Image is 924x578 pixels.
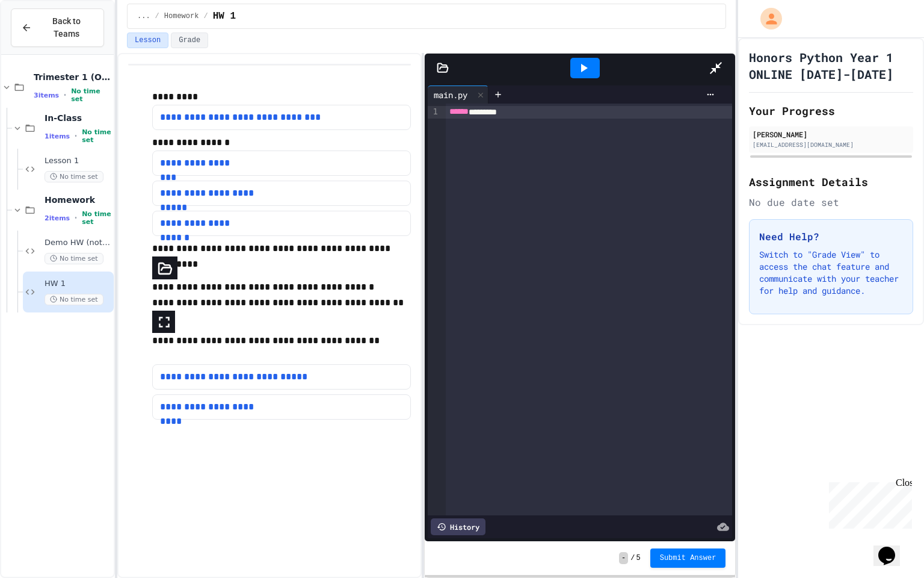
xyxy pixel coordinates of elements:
span: / [630,553,635,563]
button: Grade [171,33,208,48]
span: / [203,11,208,21]
div: [EMAIL_ADDRESS][DOMAIN_NAME] [753,140,910,149]
div: No due date set [749,195,913,210]
h2: Your Progress [749,102,913,119]
div: My Account [748,5,785,33]
div: Chat with us now!Close [5,5,83,76]
span: No time set [45,171,103,182]
span: 2 items [45,214,70,222]
span: In-Class [45,113,111,123]
span: Trimester 1 (Online HP1) [34,72,111,82]
span: No time set [45,294,103,305]
span: No time set [71,87,111,103]
div: History [431,518,485,535]
span: Demo HW (not a real one) [45,238,111,248]
span: Submit Answer [660,553,716,563]
span: No time set [82,210,111,226]
div: main.py [428,85,488,104]
span: HW 1 [213,9,236,23]
span: No time set [45,253,103,264]
span: No time set [82,128,111,144]
h2: Assignment Details [749,173,913,190]
span: 5 [636,553,641,563]
iframe: chat widget [824,477,912,529]
span: - [619,552,628,564]
span: • [75,213,77,223]
span: • [75,131,77,141]
span: Back to Teams [39,15,94,40]
button: Back to Teams [11,8,104,47]
h1: Honors Python Year 1 ONLINE [DATE]-[DATE] [749,49,913,82]
button: Lesson [127,33,168,48]
div: main.py [428,89,473,101]
span: ... [137,11,150,21]
h3: Need Help? [759,229,903,244]
div: [PERSON_NAME] [753,129,910,140]
span: Homework [45,194,111,205]
p: Switch to "Grade View" to access the chat feature and communicate with your teacher for help and ... [759,249,903,297]
span: 3 items [34,92,59,99]
span: 1 items [45,132,70,140]
span: / [155,11,159,21]
iframe: chat widget [873,530,912,566]
span: HW 1 [45,279,111,289]
span: Lesson 1 [45,156,111,166]
span: • [64,90,66,100]
button: Submit Answer [650,548,726,568]
span: Homework [164,11,199,21]
div: 1 [428,106,440,119]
